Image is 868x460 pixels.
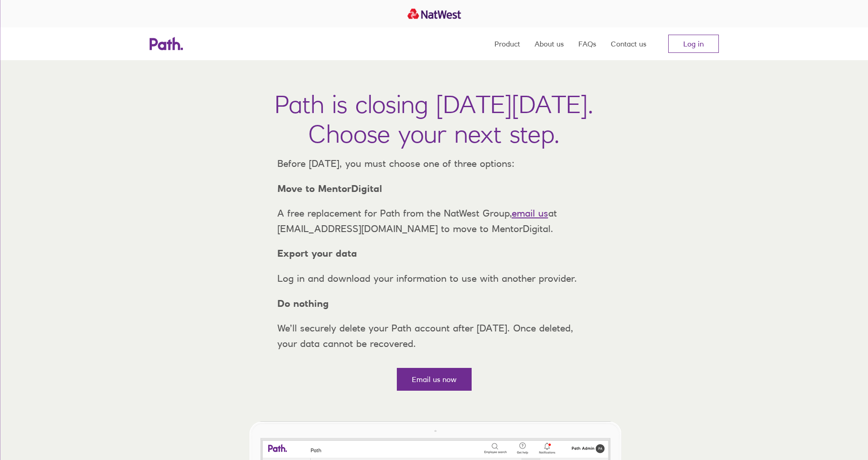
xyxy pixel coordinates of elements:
a: About us [535,27,564,60]
p: We’ll securely delete your Path account after [DATE]. Once deleted, your data cannot be recovered. [270,320,598,351]
p: Before [DATE], you must choose one of three options: [270,156,598,171]
p: Log in and download your information to use with another provider. [270,271,598,286]
strong: Do nothing [277,298,329,309]
strong: Export your data [277,248,357,259]
a: Product [494,27,520,60]
a: email us [512,207,548,219]
a: Email us now [397,368,472,391]
a: Contact us [611,27,646,60]
p: A free replacement for Path from the NatWest Group, at [EMAIL_ADDRESS][DOMAIN_NAME] to move to Me... [270,206,598,236]
a: FAQs [578,27,596,60]
strong: Move to MentorDigital [277,183,382,194]
h1: Path is closing [DATE][DATE]. Choose your next step. [275,89,593,149]
a: Log in [668,35,719,53]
